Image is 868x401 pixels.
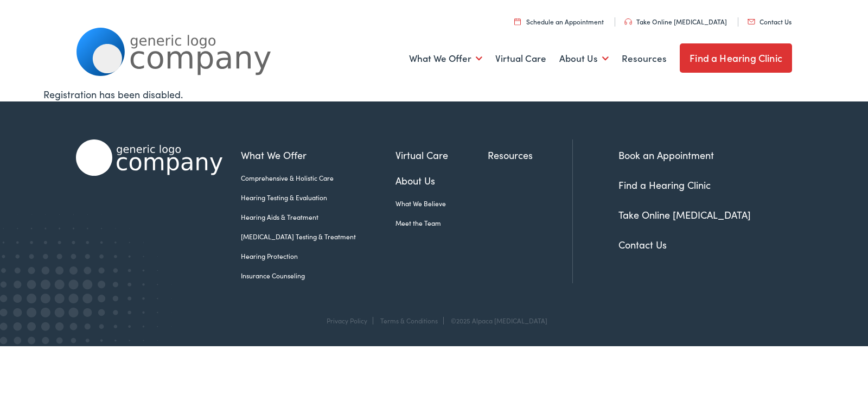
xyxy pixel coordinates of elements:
[488,148,572,162] a: Resources
[43,87,825,101] div: Registration has been disabled.
[618,148,714,162] a: Book an Appointment
[680,43,792,73] a: Find a Hearing Clinic
[241,193,395,202] a: Hearing Testing & Evaluation
[395,148,488,162] a: Virtual Care
[395,218,488,228] a: Meet the Team
[624,17,727,26] a: Take Online [MEDICAL_DATA]
[622,39,667,79] a: Resources
[241,251,395,261] a: Hearing Protection
[409,39,482,79] a: What We Offer
[327,316,367,325] a: Privacy Policy
[241,271,395,281] a: Insurance Counseling
[76,139,222,176] img: Alpaca Audiology
[748,19,755,24] img: utility icon
[748,17,792,26] a: Contact Us
[380,316,438,325] a: Terms & Conditions
[514,17,604,26] a: Schedule an Appointment
[559,39,609,79] a: About Us
[241,173,395,183] a: Comprehensive & Holistic Care
[618,208,751,221] a: Take Online [MEDICAL_DATA]
[395,199,488,208] a: What We Believe
[624,18,632,25] img: utility icon
[618,178,711,192] a: Find a Hearing Clinic
[445,317,547,324] div: ©2025 Alpaca [MEDICAL_DATA]
[241,148,395,162] a: What We Offer
[618,238,667,251] a: Contact Us
[241,232,395,241] a: [MEDICAL_DATA] Testing & Treatment
[514,18,521,25] img: utility icon
[495,39,546,79] a: Virtual Care
[395,173,488,188] a: About Us
[241,212,395,222] a: Hearing Aids & Treatment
